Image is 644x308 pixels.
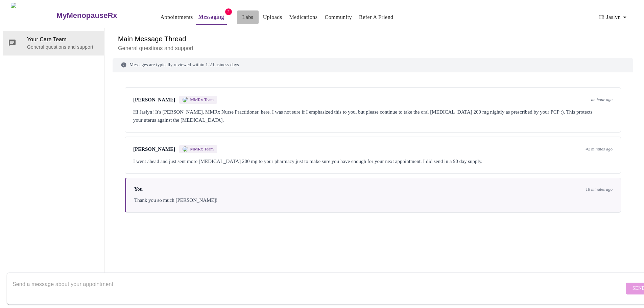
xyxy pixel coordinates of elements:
[183,97,188,102] img: MMRX
[118,44,628,52] p: General questions and support
[325,13,352,22] a: Community
[225,8,232,15] span: 2
[55,4,144,27] a: MyMenopauseRx
[356,10,396,24] button: Refer a Friend
[198,12,224,22] a: Messaging
[113,58,633,72] div: Messages are typically reviewed within 1-2 business days
[190,97,214,102] span: MMRx Team
[133,146,175,152] span: [PERSON_NAME]
[158,10,196,24] button: Appointments
[133,108,613,124] div: Hi Jaslyn! It's [PERSON_NAME], MMRx Nurse Practitioner, here. I was not sure if I emphasized this...
[134,196,613,204] div: Thank you so much [PERSON_NAME]!
[118,33,628,44] h6: Main Message Thread
[286,10,320,24] button: Medications
[586,187,613,192] span: 18 minutes ago
[591,97,613,102] span: an hour ago
[27,35,99,44] span: Your Care Team
[596,10,631,24] button: Hi Jaslyn
[359,13,393,22] a: Refer a Friend
[263,13,282,22] a: Uploads
[196,10,227,25] button: Messaging
[133,157,613,165] div: I went ahead and just sent more [MEDICAL_DATA] 200 mg to your pharmacy just to make sure you have...
[134,186,143,192] span: You
[599,13,629,22] span: Hi Jaslyn
[322,10,355,24] button: Community
[161,13,193,22] a: Appointments
[242,13,253,22] a: Labs
[586,146,613,152] span: 42 minutes ago
[190,146,214,152] span: MMRx Team
[133,97,175,103] span: [PERSON_NAME]
[237,10,259,24] button: Labs
[183,146,188,152] img: MMRX
[27,44,99,50] p: General questions and support
[13,278,624,299] textarea: Send a message about your appointment
[289,13,317,22] a: Medications
[56,11,117,20] h3: MyMenopauseRx
[260,10,285,24] button: Uploads
[11,3,55,28] img: MyMenopauseRx Logo
[3,31,104,55] div: Your Care TeamGeneral questions and support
